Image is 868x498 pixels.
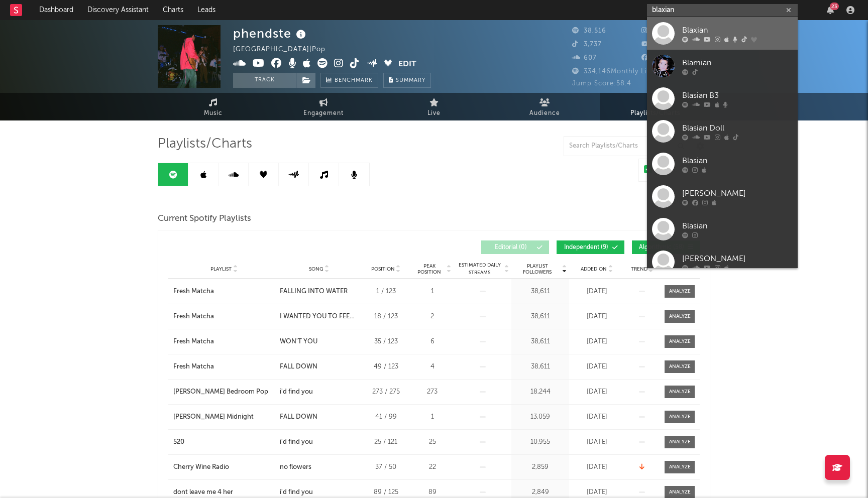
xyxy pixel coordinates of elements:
[630,107,680,119] span: Playlists/Charts
[647,115,798,148] a: Blasian Doll
[572,287,622,297] div: [DATE]
[363,312,408,322] div: 18 / 123
[647,213,798,245] a: Blasian
[572,68,672,75] span: 334,146 Monthly Listeners
[173,412,275,422] a: [PERSON_NAME] Midnight
[363,437,408,447] div: 25 / 121
[488,244,534,251] span: Editorial ( 0 )
[572,337,622,347] div: [DATE]
[514,337,567,347] div: 38,611
[581,266,607,272] span: Added On
[280,412,317,422] div: FALL DOWN
[233,25,308,42] div: phendste
[427,107,441,119] span: Live
[371,266,395,272] span: Position
[210,266,232,272] span: Playlist
[647,180,798,213] a: [PERSON_NAME]
[173,387,275,397] a: [PERSON_NAME] Bedroom Pop
[514,462,567,472] div: 2,859
[173,387,268,397] div: [PERSON_NAME] Bedroom Pop
[682,89,793,101] div: Blasian B3
[173,437,275,447] a: 520
[280,312,358,322] div: I WANTED YOU TO FEEL IT
[413,462,451,472] div: 22
[280,337,317,347] div: WON'T YOU
[173,337,275,347] a: Fresh Matcha
[572,55,597,61] span: 607
[572,387,622,397] div: [DATE]
[514,387,567,397] div: 18,244
[413,287,451,297] div: 1
[173,312,214,322] div: Fresh Matcha
[572,80,631,87] span: Jump Score: 58.4
[173,487,275,497] a: dont leave me 4 her
[335,75,373,87] span: Benchmark
[514,263,561,275] span: Playlist Followers
[572,41,602,48] span: 3,737
[682,122,793,134] div: Blasian Doll
[173,287,214,297] div: Fresh Matcha
[647,4,798,17] input: Search for artists
[514,287,567,297] div: 38,611
[514,312,567,322] div: 38,611
[363,487,408,497] div: 89 / 125
[173,287,275,297] a: Fresh Matcha
[413,412,451,422] div: 1
[830,3,839,10] div: 23
[280,287,348,297] div: FALLING INTO WATER
[158,138,252,150] span: Playlists/Charts
[481,240,549,254] button: Editorial(0)
[647,148,798,180] a: Blasian
[173,337,214,347] div: Fresh Matcha
[572,462,622,472] div: [DATE]
[827,6,834,14] button: 23
[514,487,567,497] div: 2,849
[413,387,451,397] div: 273
[572,312,622,322] div: [DATE]
[514,362,567,372] div: 38,611
[413,337,451,347] div: 6
[413,487,451,497] div: 89
[529,107,560,119] span: Audience
[363,362,408,372] div: 49 / 123
[557,240,624,254] button: Independent(9)
[641,55,665,61] span: 127
[413,263,445,275] span: Peak Position
[514,412,567,422] div: 13,059
[363,387,408,397] div: 273 / 275
[682,155,793,167] div: Blasian
[280,462,311,472] div: no flowers
[682,187,793,199] div: [PERSON_NAME]
[173,437,184,447] div: 520
[280,387,313,397] div: i'd find you
[363,287,408,297] div: 1 / 123
[396,78,425,83] span: Summary
[456,262,503,277] span: Estimated Daily Streams
[268,93,379,120] a: Engagement
[413,437,451,447] div: 25
[280,437,313,447] div: i'd find you
[173,312,275,322] a: Fresh Matcha
[647,17,798,50] a: Blaxian
[363,462,408,472] div: 37 / 50
[647,82,798,115] a: Blasian B3
[173,362,214,372] div: Fresh Matcha
[280,362,317,372] div: FALL DOWN
[413,362,451,372] div: 4
[233,73,296,88] button: Track
[303,107,344,119] span: Engagement
[158,93,268,120] a: Music
[682,220,793,232] div: Blasian
[320,73,378,88] a: Benchmark
[398,58,416,71] button: Edit
[489,93,600,120] a: Audience
[682,253,793,265] div: [PERSON_NAME]
[572,28,606,34] span: 38,516
[572,362,622,372] div: [DATE]
[173,462,275,472] a: Cherry Wine Radio
[280,487,313,497] div: i'd find you
[647,50,798,82] a: Blamian
[564,136,689,156] input: Search Playlists/Charts
[631,266,647,272] span: Trend
[173,487,233,497] div: dont leave me 4 her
